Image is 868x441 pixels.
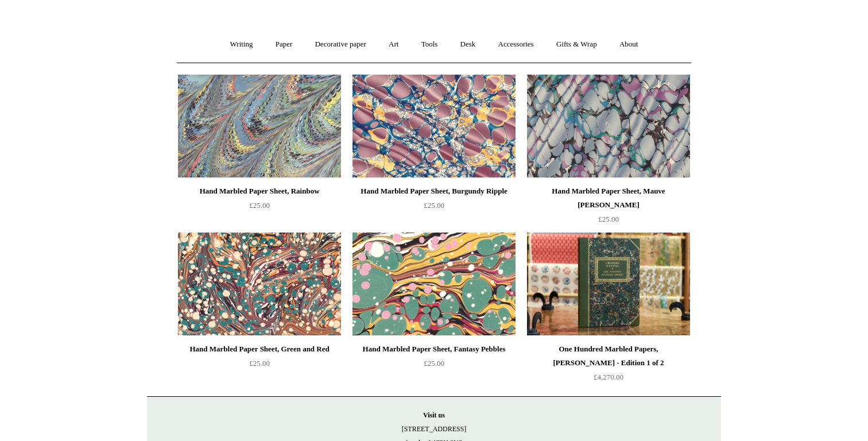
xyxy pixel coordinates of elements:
a: Hand Marbled Paper Sheet, Rainbow £25.00 [178,184,341,231]
strong: Visit us [423,411,445,419]
div: Hand Marbled Paper Sheet, Green and Red [181,342,338,356]
div: One Hundred Marbled Papers, [PERSON_NAME] - Edition 1 of 2 [530,342,687,370]
div: Hand Marbled Paper Sheet, Rainbow [181,184,338,198]
a: Paper [265,29,303,60]
img: Hand Marbled Paper Sheet, Green and Red [178,233,341,336]
a: Hand Marbled Paper Sheet, Green and Red Hand Marbled Paper Sheet, Green and Red [178,233,341,336]
a: One Hundred Marbled Papers, John Jeffery - Edition 1 of 2 One Hundred Marbled Papers, John Jeffer... [527,233,690,336]
span: £25.00 [424,359,444,367]
a: Gifts & Wrap [546,29,607,60]
a: One Hundred Marbled Papers, [PERSON_NAME] - Edition 1 of 2 £4,270.00 [527,342,690,389]
img: Hand Marbled Paper Sheet, Rainbow [178,75,341,178]
img: One Hundred Marbled Papers, John Jeffery - Edition 1 of 2 [527,233,690,336]
a: Writing [220,29,263,60]
span: £25.00 [249,359,270,367]
a: Hand Marbled Paper Sheet, Rainbow Hand Marbled Paper Sheet, Rainbow [178,75,341,178]
a: Hand Marbled Paper Sheet, Fantasy Pebbles Hand Marbled Paper Sheet, Fantasy Pebbles [352,233,516,336]
div: Hand Marbled Paper Sheet, Burgundy Ripple [355,184,513,198]
a: About [609,29,649,60]
a: Hand Marbled Paper Sheet, Fantasy Pebbles £25.00 [352,342,516,389]
img: Hand Marbled Paper Sheet, Fantasy Pebbles [352,233,516,336]
a: Hand Marbled Paper Sheet, Mauve [PERSON_NAME] £25.00 [527,184,690,231]
span: £25.00 [598,215,619,223]
img: Hand Marbled Paper Sheet, Burgundy Ripple [352,75,516,178]
img: Hand Marbled Paper Sheet, Mauve Jewel Ripple [527,75,690,178]
div: Hand Marbled Paper Sheet, Mauve [PERSON_NAME] [530,184,687,212]
a: Tools [411,29,448,60]
a: Art [378,29,409,60]
span: £4,270.00 [594,373,623,381]
span: £25.00 [249,201,270,210]
a: Hand Marbled Paper Sheet, Green and Red £25.00 [178,342,341,389]
a: Desk [450,29,486,60]
a: Decorative paper [305,29,377,60]
span: £25.00 [424,201,444,210]
a: Hand Marbled Paper Sheet, Burgundy Ripple £25.00 [352,184,516,231]
a: Hand Marbled Paper Sheet, Mauve Jewel Ripple Hand Marbled Paper Sheet, Mauve Jewel Ripple [527,75,690,178]
div: Hand Marbled Paper Sheet, Fantasy Pebbles [355,342,513,356]
a: Hand Marbled Paper Sheet, Burgundy Ripple Hand Marbled Paper Sheet, Burgundy Ripple [352,75,516,178]
a: Accessories [488,29,544,60]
